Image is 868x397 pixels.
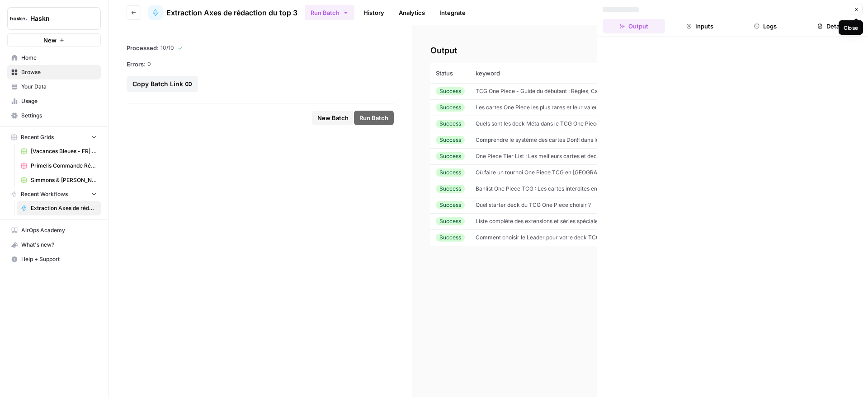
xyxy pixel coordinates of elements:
[127,60,146,69] span: Errors:
[21,255,97,263] span: Help + Support
[166,7,297,18] span: Extraction Axes de rédaction du top 3
[358,5,390,20] a: History
[31,176,97,184] span: Simmons & [PERSON_NAME] - Optimization pages for LLMs Grid
[476,153,621,159] span: One Piece Tier List : Les meilleurs cartes et deck du TCG
[7,65,101,79] a: Browse
[17,144,101,159] a: [Vacances Bleues - FR] Pages refonte sites hôtels - [GEOGRAPHIC_DATA]
[436,234,465,242] div: Success
[127,76,198,92] button: Copy Batch Link
[7,187,101,201] button: Recent Workflows
[132,79,192,89] div: Copy Batch Link
[393,5,430,20] a: Analytics
[7,223,101,238] a: AirOps Academy
[436,87,465,95] div: Success
[305,5,354,20] button: Run Batch
[312,111,354,125] button: New Batch
[7,7,101,30] button: Workspace: Haskn
[7,252,101,266] button: Help + Support
[7,108,101,123] a: Settings
[127,60,394,69] div: 0
[17,159,101,173] a: Primelis Commande Rédaction Netlinking (2).csv
[21,97,97,105] span: Usage
[43,36,57,45] span: New
[436,120,465,128] div: Success
[21,226,97,234] span: AirOps Academy
[603,19,665,33] button: Output
[7,33,101,47] button: New
[7,131,101,144] button: Recent Grids
[7,51,101,65] a: Home
[476,185,606,192] span: Banlist One Piece TCG : Les cartes interdites en jeu
[17,173,101,187] a: Simmons & [PERSON_NAME] - Optimization pages for LLMs Grid
[476,234,632,241] span: Comment choisir le Leader pour votre deck TCG One Piece ?
[17,201,101,215] a: Extraction Axes de rédaction du top 3
[31,162,97,170] span: Primelis Commande Rédaction Netlinking (2).csv
[476,136,640,143] span: Comprendre le système des cartes Don!! dans le TCG One Piece
[21,112,97,120] span: Settings
[436,217,465,225] div: Success
[434,5,471,20] a: Integrate
[21,68,97,76] span: Browse
[436,168,465,177] div: Success
[476,218,649,224] span: Liste complète des extensions et séries spéciales du TCG One Piece
[476,120,599,127] span: Quels sont les deck Méta dans le TCG One Piece
[354,111,394,125] button: Run Batch
[21,133,54,141] span: Recent Grids
[10,10,27,27] img: Haskn Logo
[436,103,465,112] div: Success
[8,238,100,252] div: What's new?
[430,43,850,58] h2: Output
[470,63,644,83] th: keyword
[148,5,297,20] a: Extraction Axes de rédaction du top 3
[436,185,465,193] div: Success
[31,204,97,212] span: Extraction Axes de rédaction du top 3
[7,94,101,108] a: Usage
[21,54,97,62] span: Home
[317,113,349,122] span: New Batch
[436,152,465,160] div: Success
[21,83,97,91] span: Your Data
[430,63,470,83] th: Status
[160,44,174,52] span: 10 / 10
[735,19,797,33] button: Logs
[476,88,628,94] span: TCG One Piece - Guide du débutant : Règles, Cartes, Rareté
[844,23,858,32] div: Close
[800,19,863,33] button: Details
[21,190,68,198] span: Recent Workflows
[436,136,465,144] div: Success
[127,43,159,52] span: Processed:
[7,79,101,94] a: Your Data
[7,238,101,252] button: What's new?
[359,113,388,122] span: Run Batch
[31,147,97,155] span: [Vacances Bleues - FR] Pages refonte sites hôtels - [GEOGRAPHIC_DATA]
[30,14,85,23] span: Haskn
[476,104,600,111] span: Les cartes One Piece les plus rares et leur valeur
[476,201,591,208] span: Quel starter deck du TCG One Piece choisir ?
[436,201,465,209] div: Success
[669,19,731,33] button: Inputs
[476,169,632,176] span: Où faire un tournoi One Piece TCG en France ?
